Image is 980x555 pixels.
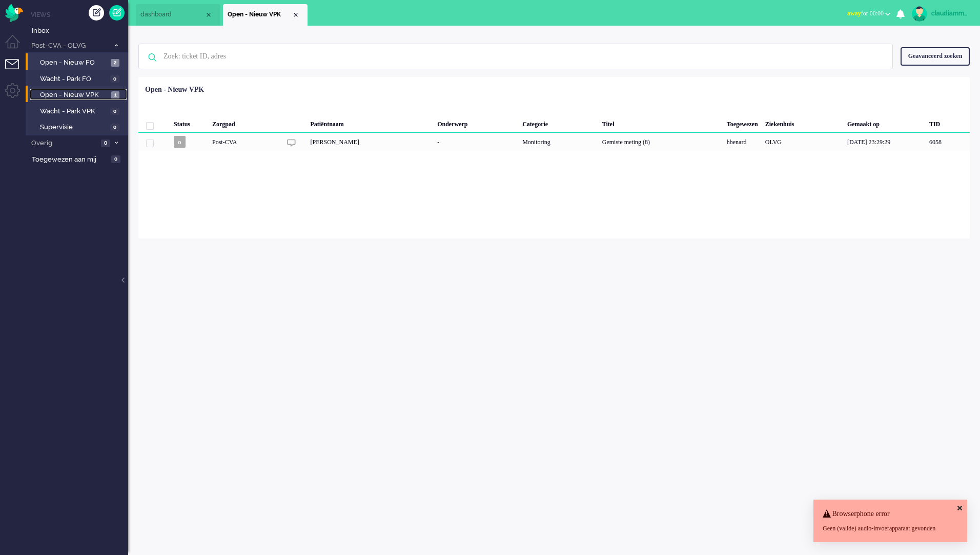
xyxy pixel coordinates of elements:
li: Dashboard [136,4,220,26]
div: Geen (valide) audio-invoerapparaat gevonden [823,524,958,533]
a: Supervisie 0 [30,121,127,132]
div: Close tab [292,11,300,19]
div: Status [170,112,209,133]
li: View [223,4,308,26]
span: Post-CVA - OLVG [30,41,109,51]
img: avatar [912,6,927,22]
a: Toegewezen aan mij 0 [30,153,128,165]
span: Inbox [32,26,128,36]
div: 6058 [926,133,970,151]
div: Monitoring [519,133,599,151]
a: Open - Nieuw VPK 1 [30,89,127,100]
div: Ziekenhuis [762,112,844,133]
span: away [847,10,861,17]
div: hbenard [723,133,762,151]
a: Omnidesk [5,7,23,14]
li: Admin menu [5,83,28,106]
span: Wacht - Park VPK [40,107,108,116]
li: Tickets menu [5,59,28,82]
span: 0 [110,75,119,83]
div: - [434,133,519,151]
span: Wacht - Park FO [40,74,108,84]
a: Wacht - Park VPK 0 [30,105,127,116]
span: Toegewezen aan mij [32,155,108,165]
div: Close tab [205,11,213,19]
div: Patiëntnaam [307,112,434,133]
span: Open - Nieuw VPK [40,90,109,100]
div: TID [926,112,970,133]
a: Open - Nieuw FO 2 [30,56,127,68]
span: 0 [101,140,110,147]
div: Open - Nieuw VPK [145,85,204,95]
span: dashboard [140,10,205,19]
div: claudiammsc [931,8,970,18]
a: claudiammsc [910,6,970,22]
button: awayfor 00:00 [841,6,896,21]
div: Titel [599,112,723,133]
img: ic_chat_grey.svg [287,138,296,147]
div: 6058 [138,133,970,151]
li: Views [31,10,128,19]
div: Creëer ticket [89,5,104,21]
span: Supervisie [40,123,108,132]
div: Zorgpad [209,112,281,133]
span: 2 [111,59,119,67]
img: flow_omnibird.svg [5,4,23,22]
li: awayfor 00:00 [841,3,896,26]
span: Overig [30,138,98,148]
span: Open - Nieuw VPK [228,10,292,19]
h4: Browserphone error [823,510,958,518]
div: Geavanceerd zoeken [901,47,970,65]
span: 1 [111,91,119,99]
div: [PERSON_NAME] [307,133,434,151]
span: 0 [110,124,119,131]
img: ic-search-icon.svg [139,44,166,71]
div: Categorie [519,112,599,133]
div: [DATE] 23:29:29 [844,133,926,151]
li: Dashboard menu [5,35,28,58]
span: for 00:00 [847,10,884,17]
span: o [174,136,186,148]
div: Toegewezen [723,112,762,133]
div: Gemaakt op [844,112,926,133]
div: Gemiste meting (8) [599,133,723,151]
div: Onderwerp [434,112,519,133]
span: 0 [111,155,120,163]
div: Post-CVA [209,133,281,151]
a: Quick Ticket [109,5,125,21]
div: OLVG [762,133,844,151]
span: 0 [110,108,119,115]
a: Inbox [30,25,128,36]
span: Open - Nieuw FO [40,58,108,68]
a: Wacht - Park FO 0 [30,73,127,84]
input: Zoek: ticket ID, adres [156,44,879,69]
